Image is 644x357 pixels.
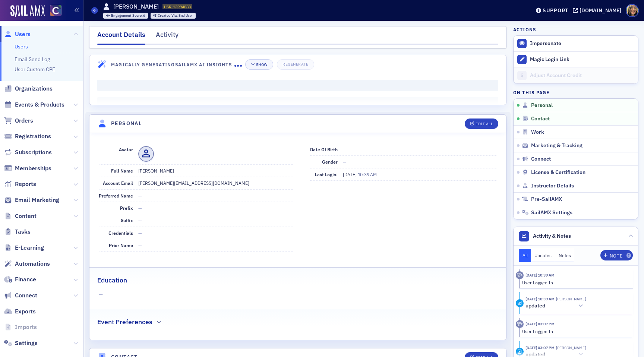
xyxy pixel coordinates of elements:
span: Pre-SailAMX [531,196,562,203]
button: Magic Login Link [514,51,638,67]
div: Activity [156,30,179,44]
span: Preferred Name [99,193,133,199]
span: Personal [531,102,553,109]
div: Engagement Score: 6 [103,13,148,19]
a: SailAMX [10,5,45,17]
span: Suffix [121,217,133,223]
div: Note [610,254,622,258]
span: Account Email [103,180,133,186]
h1: [PERSON_NAME] [113,3,159,11]
span: Work [531,129,544,136]
h4: Personal [111,120,142,127]
button: [DOMAIN_NAME] [573,8,624,13]
h2: Education [97,275,127,285]
a: Content [4,212,37,220]
button: Regenerate [277,59,314,70]
a: Connect [4,291,37,300]
button: updated [525,302,586,310]
div: [DOMAIN_NAME] [580,7,621,14]
span: Michelle Zink [555,345,586,350]
span: Profile [626,4,639,17]
span: Connect [531,156,551,162]
span: — [138,217,142,223]
a: E-Learning [4,244,44,252]
span: Prefix [120,205,133,211]
span: Prior Name [109,242,133,248]
a: Tasks [4,228,31,236]
button: Updates [531,249,555,262]
div: Edit All [476,122,493,126]
div: Adjust Account Credit [530,72,634,79]
h4: Magically Generating SailAMX AI Insights [111,61,234,68]
a: Users [4,30,31,38]
time: 10/14/2025 10:39 AM [525,272,555,278]
div: 6 [111,14,146,18]
span: Connect [15,291,37,300]
dd: [PERSON_NAME][EMAIL_ADDRESS][DOMAIN_NAME] [138,177,294,189]
span: Marketing & Tracking [531,142,583,149]
span: Activity & Notes [533,232,571,240]
a: Reports [4,180,36,188]
button: Show [245,59,273,70]
span: Last Login: [315,171,338,177]
a: Organizations [4,85,53,93]
span: SailAMX Settings [531,209,572,216]
button: Notes [555,249,575,262]
div: Support [543,7,568,14]
div: Show [256,63,268,67]
span: Memberships [15,164,51,173]
button: Edit All [465,119,498,129]
span: Events & Products [15,101,64,109]
span: Reports [15,180,36,188]
a: Settings [4,339,38,347]
dd: [PERSON_NAME] [138,165,294,177]
span: — [343,159,347,165]
span: Contact [531,116,550,122]
span: [DATE] [343,171,358,177]
div: Update [516,299,524,307]
a: Finance [4,275,36,284]
span: Settings [15,339,38,347]
span: Credentials [108,230,133,236]
h4: On this page [513,89,638,96]
span: USR-13994888 [164,4,191,9]
span: Tasks [15,228,31,236]
span: Full Name [111,168,133,174]
span: — [343,146,347,152]
span: Finance [15,275,36,284]
span: Gender [322,159,338,165]
time: 10/13/2025 03:07 PM [525,345,555,350]
span: — [138,230,142,236]
time: 10/13/2025 03:07 PM [525,321,555,326]
time: 10/14/2025 10:39 AM [525,296,555,301]
a: Subscriptions [4,148,52,157]
span: Created Via : [158,13,179,18]
span: Subscriptions [15,148,52,157]
div: Magic Login Link [530,56,634,63]
span: Organizations [15,85,53,93]
a: Orders [4,117,33,125]
img: SailAMX [50,5,61,16]
a: Users [15,43,28,50]
span: Exports [15,307,36,316]
span: Content [15,212,37,220]
a: Events & Products [4,101,64,109]
span: Avatar [119,146,133,152]
span: Engagement Score : [111,13,143,18]
a: Memberships [4,164,51,173]
a: User Custom CPE [15,66,55,73]
span: — [138,242,142,248]
span: Instructor Details [531,183,574,189]
span: Imports [15,323,37,331]
div: Created Via: End User [151,13,196,19]
button: All [519,249,531,262]
span: Orders [15,117,33,125]
a: Imports [4,323,37,331]
span: Automations [15,260,50,268]
div: Activity [516,320,524,328]
span: E-Learning [15,244,44,252]
div: User Logged In [522,328,628,335]
span: Michelle Zink [555,296,586,301]
span: License & Certification [531,169,585,176]
div: User Logged In [522,279,628,286]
